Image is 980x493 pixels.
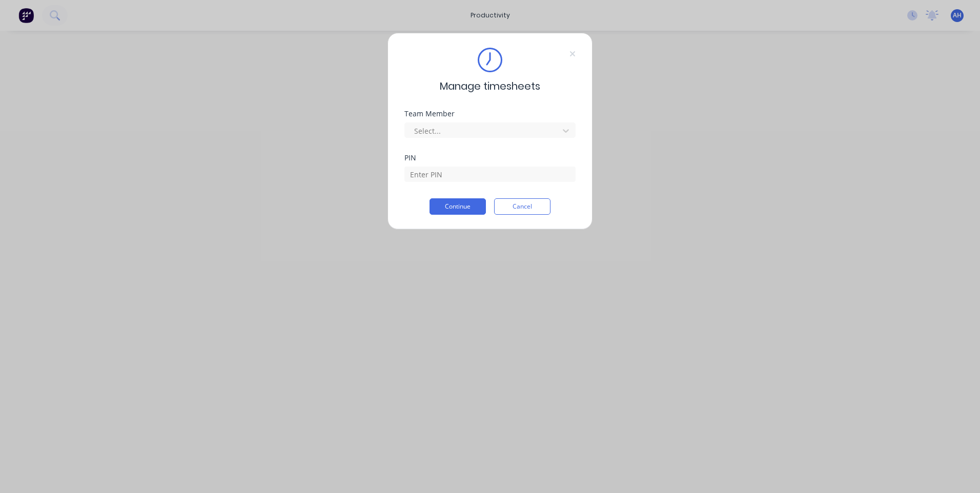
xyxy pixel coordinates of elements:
button: Continue [430,198,486,215]
span: Manage timesheets [440,78,540,94]
div: Team Member [404,110,576,117]
div: PIN [404,154,576,161]
button: Cancel [494,198,550,215]
input: Enter PIN [404,167,576,182]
